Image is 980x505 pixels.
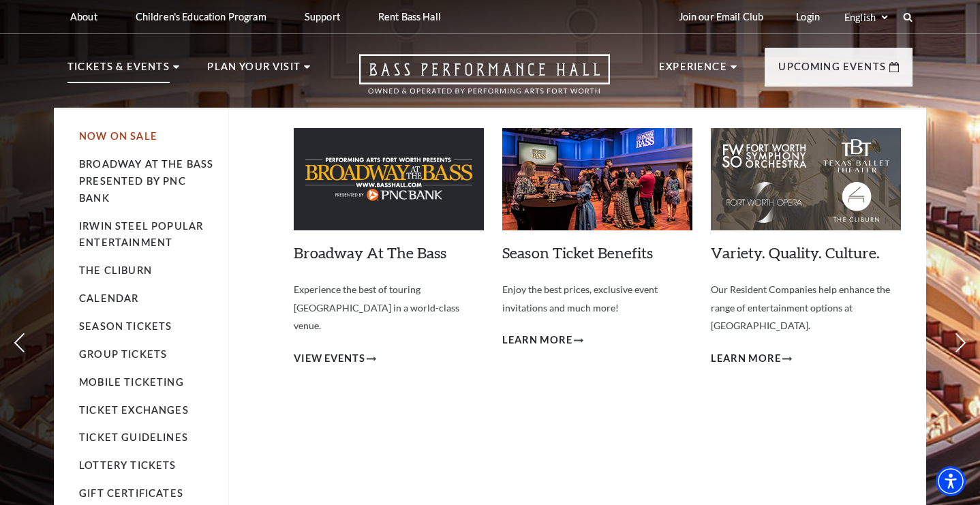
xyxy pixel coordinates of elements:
[79,376,184,388] a: Mobile Ticketing
[502,332,583,349] a: Learn More Season Ticket Benefits
[79,320,172,332] a: Season Tickets
[79,348,167,360] a: Group Tickets
[294,281,484,335] p: Experience the best of touring [GEOGRAPHIC_DATA] in a world-class venue.
[294,350,376,367] a: View Events
[711,350,781,367] span: Learn More
[378,11,441,22] p: Rent Bass Hall
[136,11,266,22] p: Children's Education Program
[294,350,365,367] span: View Events
[79,404,189,416] a: Ticket Exchanges
[502,128,692,230] img: benefits_mega-nav_279x150.jpg
[67,59,170,83] p: Tickets & Events
[711,281,901,335] p: Our Resident Companies help enhance the range of entertainment options at [GEOGRAPHIC_DATA].
[79,431,188,443] a: Ticket Guidelines
[207,59,301,83] p: Plan Your Visit
[70,11,97,22] p: About
[502,281,692,317] p: Enjoy the best prices, exclusive event invitations and much more!
[936,466,966,496] div: Accessibility Menu
[842,11,890,24] select: Select:
[79,220,203,249] a: Irwin Steel Popular Entertainment
[659,59,727,83] p: Experience
[294,128,484,230] img: batb-meganav-279x150.jpg
[79,130,157,142] a: Now On Sale
[79,158,213,204] a: Broadway At The Bass presented by PNC Bank
[502,332,572,349] span: Learn More
[778,59,886,83] p: Upcoming Events
[711,350,792,367] a: Learn More Variety. Quality. Culture.
[502,243,653,262] a: Season Ticket Benefits
[294,243,446,262] a: Broadway At The Bass
[711,128,901,230] img: 11121_resco_mega-nav-individual-block_279x150.jpg
[79,264,152,276] a: The Cliburn
[305,11,340,22] p: Support
[79,292,138,304] a: Calendar
[79,487,183,499] a: Gift Certificates
[79,459,177,471] a: Lottery Tickets
[711,243,880,262] a: Variety. Quality. Culture.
